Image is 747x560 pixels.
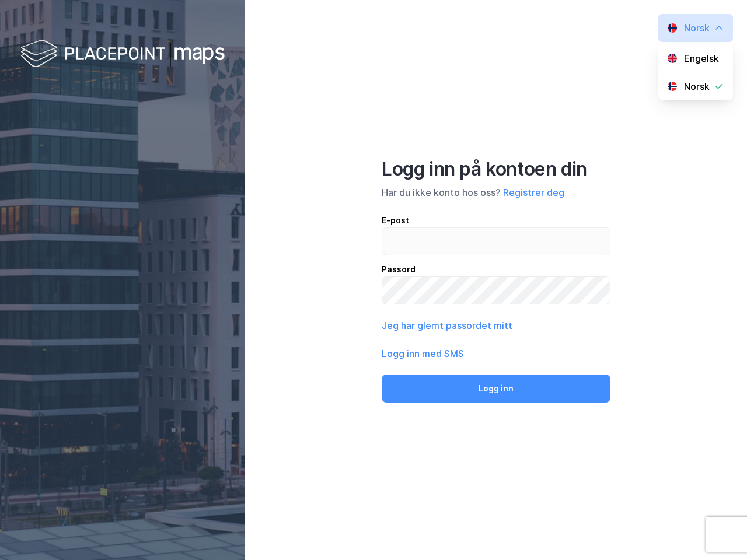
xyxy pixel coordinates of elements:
[684,79,710,93] div: Norsk
[382,346,464,360] button: Logg inn med SMS
[684,51,719,65] div: Engelsk
[684,21,710,35] div: Norsk
[382,262,610,276] div: Passord
[382,318,512,332] button: Jeg har glemt passordet mitt
[382,185,610,199] div: Har du ikke konto hos oss?
[382,157,610,181] div: Logg inn på kontoen din
[382,374,610,402] button: Logg inn
[689,504,747,560] iframe: Chat Widget
[503,185,564,199] button: Registrer deg
[382,213,610,228] div: E-post
[20,37,225,72] img: logo-white.f07954bde2210d2a523dddb988cd2aa7.svg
